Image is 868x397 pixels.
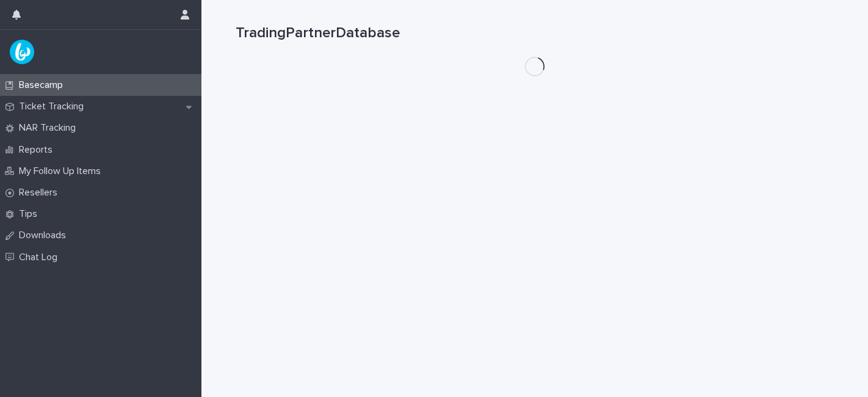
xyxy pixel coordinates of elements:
[14,252,67,263] p: Chat Log
[14,79,73,91] p: Basecamp
[14,208,47,220] p: Tips
[14,166,110,177] p: My Follow Up Items
[14,122,85,134] p: NAR Tracking
[10,40,34,64] img: UPKZpZA3RCu7zcH4nw8l
[14,101,93,112] p: Ticket Tracking
[236,24,834,42] h1: TradingPartnerDatabase
[14,230,76,241] p: Downloads
[14,187,67,198] p: Resellers
[14,144,62,156] p: Reports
